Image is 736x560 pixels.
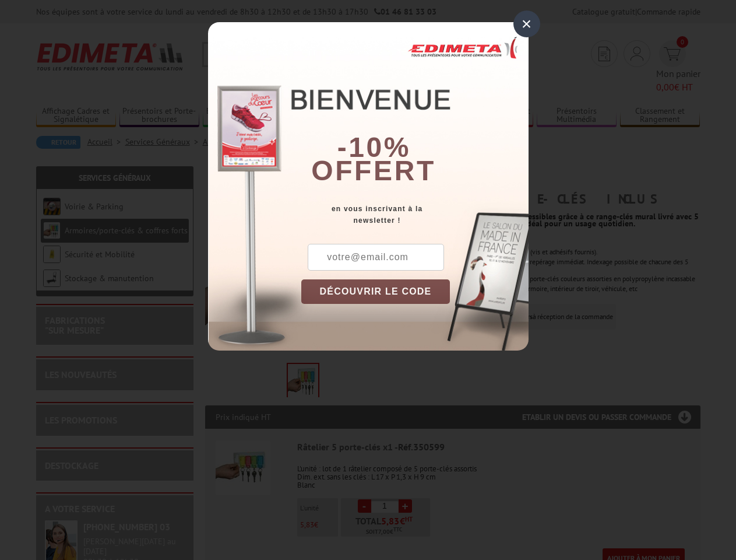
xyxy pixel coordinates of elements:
div: × [513,10,540,37]
input: votre@email.com [308,244,444,271]
div: en vous inscrivant à la newsletter ! [301,203,529,226]
button: DÉCOUVRIR LE CODE [301,279,450,304]
font: offert [311,155,436,186]
b: -10% [337,132,411,163]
